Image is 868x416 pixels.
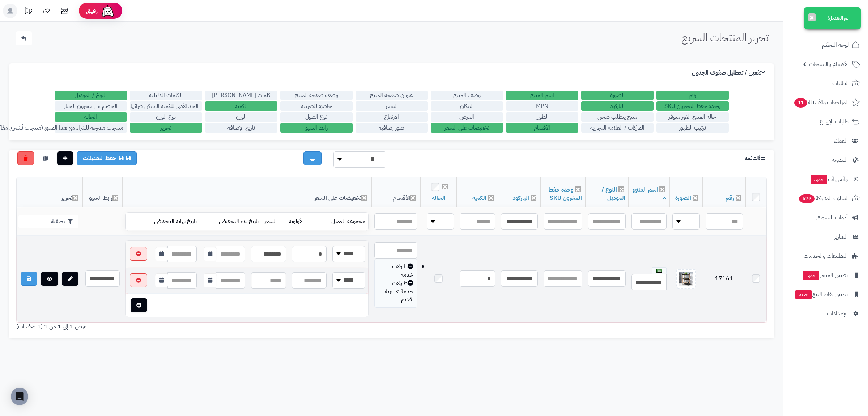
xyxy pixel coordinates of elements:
[802,270,848,280] span: تطبيق المتجر
[793,97,849,108] span: المراجعات والأسئلة
[788,266,864,284] a: تطبيق المتجرجديد
[834,232,848,242] span: التقارير
[788,247,864,265] a: التطبيقات والخدمات
[675,194,691,202] a: الصورة
[506,91,578,100] label: اسم المنتج
[788,75,864,92] a: الطلبات
[656,91,729,100] label: رقم
[803,271,819,280] span: جديد
[506,112,578,122] label: الطول
[506,101,578,111] label: MPN
[745,155,767,162] h3: القائمة
[200,213,261,230] td: تاريخ بدء التخفيض
[55,91,127,100] label: النوع / الموديل
[512,194,529,202] a: الباركود
[205,91,277,100] label: كلمات [PERSON_NAME]
[581,91,654,100] label: الصورة
[55,112,127,122] label: الحالة
[432,194,446,202] a: الحالة
[280,91,353,100] label: وصف صفحة المنتج
[431,101,503,111] label: المكان
[314,213,368,230] td: مجموعة العميل
[788,94,864,111] a: المراجعات والأسئلة11
[804,7,861,29] div: تم التعديل!
[86,7,98,15] span: رفيق
[827,308,848,319] span: الإعدادات
[798,193,849,203] span: السلات المتروكة
[788,151,864,169] a: المدونة
[601,185,625,202] a: النوع / الموديل
[656,269,662,273] img: العربية
[134,213,200,230] td: تاريخ نهاية التخفيض
[123,177,371,207] th: تخفيضات على السعر
[633,185,666,202] a: اسم المنتج
[795,289,848,299] span: تطبيق نقاط البيع
[280,112,353,122] label: نوع الطول
[431,123,503,133] label: تخفيضات على السعر
[726,194,734,202] a: رقم
[788,171,864,188] a: وآتس آبجديد
[703,236,746,322] td: 17161
[788,36,864,54] a: لوحة التحكم
[431,112,503,122] label: العرض
[77,151,137,165] a: حفظ التعديلات
[656,101,729,111] label: وحده حفظ المخزون SKU
[101,4,115,18] img: ai-face.png
[280,123,353,133] label: رابط السيو
[788,209,864,226] a: أدوات التسويق
[692,70,767,76] h3: تفعيل / تعطليل صفوف الجدول
[371,177,420,207] th: الأقسام
[55,101,127,111] label: الخصم من مخزون الخيار
[205,123,277,133] label: تاريخ الإضافة
[378,279,413,304] div: طاولات خدمة > عربة تقديم
[788,305,864,322] a: الإعدادات
[356,112,428,122] label: الارتفاع
[205,101,277,111] label: الكمية
[581,112,654,122] label: منتج يتطلب شحن
[581,101,654,111] label: الباركود
[656,123,729,133] label: ترتيب الظهور
[280,101,353,111] label: خاضع للضريبة
[205,112,277,122] label: الوزن
[130,123,202,133] label: تحرير
[17,177,82,207] th: تحرير
[799,194,816,203] span: 579
[811,175,827,184] span: جديد
[472,194,486,202] a: الكمية
[286,213,314,230] td: الأولوية
[809,59,849,69] span: الأقسام والمنتجات
[788,132,864,150] a: العملاء
[356,101,428,111] label: السعر
[431,91,503,100] label: وصف المنتج
[11,323,392,331] div: عرض 1 إلى 1 من 1 (1 صفحات)
[82,177,123,207] th: رابط السيو
[816,213,848,223] span: أدوات التسويق
[656,112,729,122] label: حالة المنتج الغير متوفر
[506,123,578,133] label: الأقسام
[356,91,428,100] label: عنوان صفحة المنتج
[130,91,202,100] label: الكلمات الدليلية
[788,190,864,207] a: السلات المتروكة579
[822,40,849,50] span: لوحة التحكم
[682,31,769,43] h1: تحرير المنتجات السريع
[19,4,37,20] a: تحديثات المنصة
[130,112,202,122] label: نوع الوزن
[378,262,413,279] div: طاولات خدمة
[55,123,127,133] label: منتجات مقترحة للشراء مع هذا المنتج (منتجات تُشترى معًا)
[130,101,202,111] label: الحد الأدنى للكمية الممكن شرائها
[832,78,849,88] span: الطلبات
[788,113,864,130] a: طلبات الإرجاع
[794,98,808,108] span: 11
[804,251,848,261] span: التطبيقات والخدمات
[834,136,848,146] span: العملاء
[788,228,864,245] a: التقارير
[18,215,78,228] button: تصفية
[11,388,28,405] div: Open Intercom Messenger
[795,290,812,299] span: جديد
[581,123,654,133] label: الماركات / العلامة التجارية
[261,213,286,230] td: السعر
[788,286,864,303] a: تطبيق نقاط البيعجديد
[810,174,848,184] span: وآتس آب
[549,185,582,202] a: وحده حفظ المخزون SKU
[820,117,849,127] span: طلبات الإرجاع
